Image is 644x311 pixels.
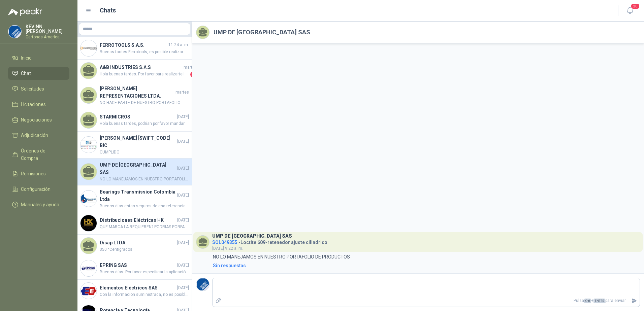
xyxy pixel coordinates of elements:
img: Company Logo [80,260,97,276]
h4: STARMICROS [100,113,176,120]
span: Inicio [21,54,32,62]
p: NO LO MANEJAMOS EN NUESTRO PORTAFOLIO DE PRODUCTOS [213,253,350,261]
a: Company LogoBearings Transmission Colombia Ltda[DATE]Buenos dias estan seguros de esa referencia ... [77,185,192,212]
a: Company Logo[PERSON_NAME] [SWIFT_CODE] BIC[DATE]CUMPLIDO [77,132,192,159]
h4: A&B INDUSTRIES S.A.S [100,64,182,71]
span: CUMPLIDO [100,149,189,155]
span: NO HACE PARTE DE NUESTRO PORTAFOLIO [100,100,189,106]
a: Company LogoDistribuciones Eléctricas HK[DATE]QUE MARCA LA REQUIEREN? PODRIAS PORFA ADJUNTAR LA F... [77,212,192,235]
span: Licitaciones [21,101,46,108]
span: martes [184,64,197,71]
a: [PERSON_NAME] REPRESENTACIONES LTDA.martesNO HACE PARTE DE NUESTRO PORTAFOLIO [77,82,192,109]
h4: - Loctite 609-retenedor ajuste cilindrico [212,238,327,244]
h1: Chats [100,6,116,15]
p: Cartones America [26,35,69,39]
h4: [PERSON_NAME] [SWIFT_CODE] BIC [100,134,176,149]
a: Sin respuestas [212,262,640,269]
span: [DATE] [177,114,189,120]
span: Hola buenas tardes, podrían por favor mandar especificaciones o imágenes del productor para poder... [100,120,189,127]
h4: Elementos Eléctricos SAS [100,284,176,291]
span: Manuales y ayuda [21,201,59,208]
span: Buenos dias estan seguros de esa referencia ya que no sale en ninguna marca quedamos atentos a su... [100,203,189,209]
h4: EPRING SAS [100,262,176,269]
img: Company Logo [80,40,97,56]
button: 20 [624,5,636,17]
span: 1 [190,71,197,78]
a: UMP DE [GEOGRAPHIC_DATA] SAS[DATE]NO LO MANEJAMOS EN NUESTRO PORTAFOLIO DE PRODUCTOS [77,159,192,185]
h3: UMP DE [GEOGRAPHIC_DATA] SAS [212,234,292,238]
h4: UMP DE [GEOGRAPHIC_DATA] SAS [100,161,176,176]
img: Company Logo [80,191,97,207]
img: Logo peakr [8,8,42,16]
span: 11:24 a. m. [168,42,189,48]
a: Configuración [8,183,69,196]
h4: Bearings Transmission Colombia Ltda [100,188,176,203]
span: Negociaciones [21,116,52,124]
span: Ctrl [584,299,591,303]
span: [DATE] [177,165,189,172]
a: Inicio [8,51,69,64]
span: Buenos días: Por favor especificar la aplicación: (Si es para izaje. para amarrar carga, cuantos ... [100,269,189,275]
a: Negociaciones [8,113,69,126]
span: Adjudicación [21,132,48,139]
span: [DATE] [177,240,189,246]
h2: UMP DE [GEOGRAPHIC_DATA] SAS [214,28,310,37]
span: ENTER [593,299,605,303]
span: [DATE] [177,262,189,269]
h4: [PERSON_NAME] REPRESENTACIONES LTDA. [100,85,174,100]
span: [DATE] [177,285,189,291]
h4: FERROTOOLS S.A.S. [100,41,167,49]
a: Disap LTDA[DATE]350 °Centigrados [77,235,192,257]
img: Company Logo [80,137,97,153]
label: Adjuntar archivos [213,295,224,307]
a: Órdenes de Compra [8,144,69,165]
span: Con la informacion suministrada, no es posible cotizar. Por favor especificar modelo y marca del ... [100,291,189,298]
span: [DATE] [177,217,189,223]
span: Hola buenas tardes. Por favor para realizarte la cotización. Necesitan la manguera para agua aire... [100,71,189,78]
span: Chat [21,70,31,77]
div: Sin respuestas [213,262,246,269]
p: KEVINN [PERSON_NAME] [26,24,69,34]
a: Adjudicación [8,129,69,142]
span: Configuración [21,185,51,193]
h4: Distribuciones Eléctricas HK [100,216,176,224]
span: Órdenes de Compra [21,147,63,162]
span: QUE MARCA LA REQUIEREN? PODRIAS PORFA ADJUNTAR LA FICHA TECNICA DE LA BOMBA [100,224,189,230]
span: [DATE] 9:22 a. m. [212,246,243,251]
a: STARMICROS[DATE]Hola buenas tardes, podrían por favor mandar especificaciones o imágenes del prod... [77,109,192,132]
span: 20 [631,3,640,9]
h4: Disap LTDA [100,239,176,246]
a: Manuales y ayuda [8,198,69,211]
img: Company Logo [8,25,21,38]
span: [DATE] [177,192,189,199]
span: Solicitudes [21,85,44,93]
span: [DATE] [177,138,189,145]
img: Company Logo [80,215,97,231]
span: SOL049355 [212,240,237,245]
a: Company LogoElementos Eléctricos SAS[DATE]Con la informacion suministrada, no es posible cotizar.... [77,280,192,302]
a: A&B INDUSTRIES S.A.SmartesHola buenas tardes. Por favor para realizarte la cotización. Necesitan ... [77,60,192,82]
a: Chat [8,67,69,80]
span: 350 °Centigrados [100,246,189,253]
a: Remisiones [8,167,69,180]
img: Company Logo [196,278,209,291]
span: martes [175,89,189,96]
p: Pulsa + para enviar [224,295,629,307]
span: NO LO MANEJAMOS EN NUESTRO PORTAFOLIO DE PRODUCTOS [100,176,189,182]
button: Enviar [629,295,640,307]
img: Company Logo [80,283,97,299]
span: Buenas tardes Ferrotools, es posible realizar un cambio de los flexometros entregados?, reuqrimos... [100,49,189,55]
a: Company LogoFERROTOOLS S.A.S.11:24 a. m.Buenas tardes Ferrotools, es posible realizar un cambio d... [77,37,192,60]
a: Licitaciones [8,98,69,111]
a: Company LogoEPRING SAS[DATE]Buenos días: Por favor especificar la aplicación: (Si es para izaje. ... [77,257,192,280]
span: Remisiones [21,170,46,177]
a: Solicitudes [8,82,69,95]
